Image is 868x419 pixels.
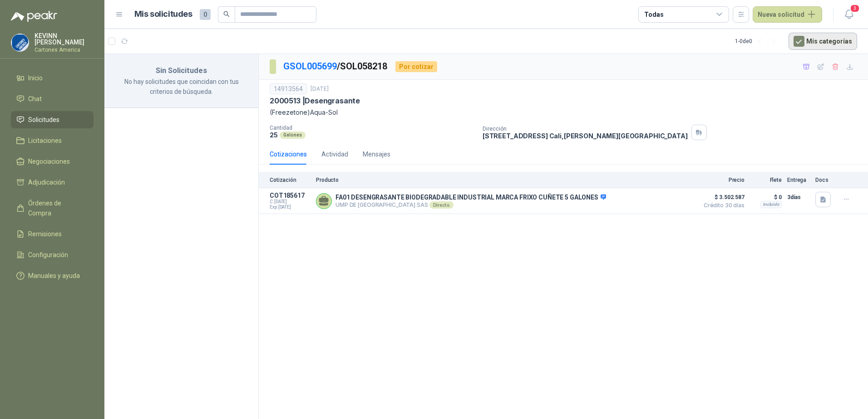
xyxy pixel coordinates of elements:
button: 3 [841,6,857,23]
a: Órdenes de Compra [11,195,94,222]
p: [STREET_ADDRESS] Cali , [PERSON_NAME][GEOGRAPHIC_DATA] [483,132,688,140]
img: Logo peakr [11,11,57,22]
span: Solicitudes [28,115,59,125]
p: Docs [815,177,833,183]
a: Solicitudes [11,111,94,128]
a: Chat [11,90,94,107]
p: Cotización [270,177,311,183]
div: 1 - 0 de 0 [735,34,781,49]
div: Galones [280,132,306,139]
h3: Sin Solicitudes [115,65,247,77]
span: 0 [200,9,211,20]
p: Dirección [483,126,688,132]
button: Mís categorías [789,33,857,50]
p: KEVINN [PERSON_NAME] [35,33,94,45]
span: Crédito 30 días [699,203,745,208]
a: Licitaciones [11,132,94,149]
p: COT185617 [270,192,311,199]
a: Adjudicación [11,174,94,191]
a: Inicio [11,69,94,87]
a: GSOL005699 [283,61,337,72]
div: 14913564 [270,83,307,94]
span: Chat [28,94,42,104]
span: Manuales y ayuda [28,271,80,281]
span: Órdenes de Compra [28,198,85,218]
span: 3 [850,4,860,13]
h1: Mis solicitudes [134,8,192,21]
span: search [223,11,230,17]
a: Negociaciones [11,153,94,170]
div: Incluido [760,201,782,208]
p: $ 0 [750,192,782,203]
span: C: [DATE] [270,199,311,205]
span: Remisiones [28,229,62,239]
p: Entrega [787,177,810,183]
a: Remisiones [11,225,94,243]
a: Configuración [11,246,94,263]
p: [DATE] [311,85,329,93]
p: FA01 DESENGRASANTE BIODEGRADABLE INDUSTRIAL MARCA FRIXO CUÑETE 5 GALONES [335,194,606,202]
button: Nueva solicitud [753,6,822,23]
p: Cantidad [270,125,475,131]
p: 25 [270,131,278,139]
div: Todas [644,10,663,19]
div: Cotizaciones [270,149,307,159]
span: Negociaciones [28,156,70,166]
p: Flete [750,177,782,183]
div: Actividad [321,149,348,159]
p: UMP DE [GEOGRAPHIC_DATA] SAS [335,201,606,209]
p: Producto [316,177,694,183]
div: Mensajes [363,149,390,159]
p: (Freezetone)Aqua-Sol [270,107,857,117]
span: Adjudicación [28,177,65,187]
div: Por cotizar [395,61,437,72]
span: $ 3.502.587 [699,192,745,203]
span: Exp: [DATE] [270,205,311,210]
p: Cartones America [35,47,94,53]
p: / SOL058218 [283,59,388,73]
p: 3 días [787,192,810,203]
img: Company Logo [11,34,29,51]
p: Precio [699,177,745,183]
a: Manuales y ayuda [11,267,94,284]
span: Licitaciones [28,136,62,146]
span: Configuración [28,250,68,260]
span: Inicio [28,73,43,83]
div: Directo [429,201,454,209]
p: 2000513 | Desengrasante [270,96,360,106]
p: No hay solicitudes que coincidan con tus criterios de búsqueda. [115,77,247,97]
